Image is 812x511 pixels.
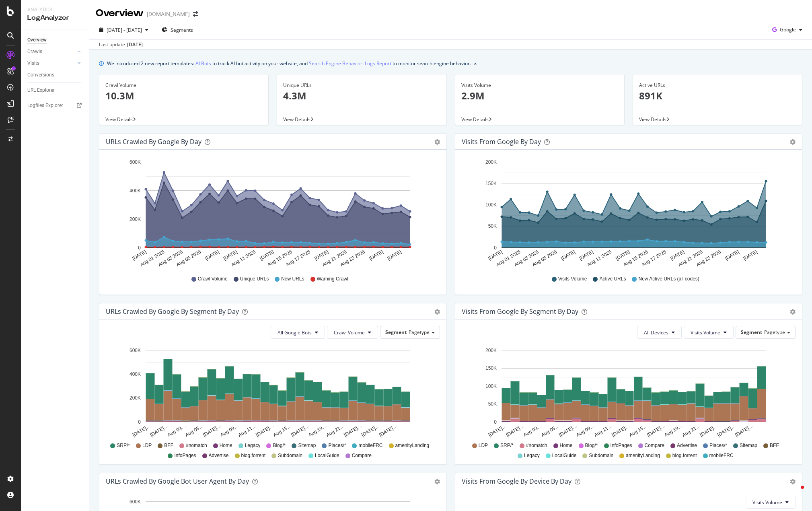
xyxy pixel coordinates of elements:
span: Home [560,442,573,449]
span: View Details [461,116,489,123]
span: InfoPages [611,442,632,449]
text: 150K [485,181,496,186]
span: Active URLs [599,276,626,282]
span: LDP [479,442,488,449]
text: Aug 23 2025 [339,249,366,268]
div: gear [790,309,796,315]
span: All Google Bots [278,329,312,336]
div: Logfiles Explorer [27,101,63,110]
span: Google [780,26,796,33]
span: Subdomain [589,452,613,459]
text: Aug 01 2025 [139,249,165,268]
text: [DATE] [560,249,576,262]
div: A chart. [462,156,793,268]
text: Aug 15 2025 [267,249,293,268]
text: 200K [485,159,496,165]
span: LocalGuide [552,452,577,459]
svg: A chart. [462,345,793,439]
span: All Devices [644,329,668,336]
span: Visits Volume [752,499,782,506]
span: BFF [770,442,779,449]
span: Legacy [245,442,261,449]
span: SRP/* [500,442,514,449]
div: A chart. [106,156,437,268]
span: View Details [283,116,310,123]
iframe: Intercom live chat [785,484,804,503]
span: mobileFRC [709,452,734,459]
button: Visits Volume [684,326,734,339]
div: gear [790,139,796,145]
text: Aug 21 2025 [677,249,703,268]
span: Crawl Volume [198,276,228,282]
div: Visits from Google By Segment By Day [462,307,578,315]
span: Sitemap [298,442,316,449]
text: [DATE] [578,249,594,262]
span: Subdomain [278,452,302,459]
span: Crawl Volume [334,329,365,336]
span: Unique URLs [240,276,269,282]
button: Visits Volume [746,496,796,509]
div: Last update [99,41,143,48]
span: Advertise [677,442,697,449]
span: Advertise [209,452,229,459]
span: blog.forrent [241,452,266,459]
span: Segment [385,329,407,336]
div: gear [434,309,440,315]
div: gear [790,479,796,484]
div: Crawls [27,47,42,56]
button: Google [769,23,806,36]
text: [DATE] [615,249,631,262]
span: Visits Volume [691,329,720,336]
span: Compare [352,452,372,459]
div: [DATE] [127,41,143,48]
button: All Google Bots [271,326,325,339]
text: Aug 11 2025 [586,249,613,268]
span: [DATE] - [DATE] [107,27,142,33]
p: 4.3M [283,89,440,103]
a: Visits [27,59,75,68]
text: [DATE] [222,249,238,262]
text: 50K [488,224,496,229]
div: Analytics [27,6,82,13]
text: 0 [494,245,497,251]
text: 150K [485,365,496,371]
text: [DATE] [131,249,147,262]
span: Pagetype [409,329,430,336]
span: New Active URLs (all codes) [638,276,699,282]
text: Aug 21 2025 [321,249,348,268]
text: Aug 05 2025 [175,249,202,268]
text: [DATE] [368,249,384,262]
button: close banner [472,58,479,69]
text: Aug 01 2025 [495,249,521,268]
div: Active URLs [639,82,796,89]
div: Visits Volume [461,82,618,89]
text: [DATE] [313,249,329,262]
div: URLs Crawled by Google by day [106,138,201,146]
span: View Details [105,116,133,123]
div: [DOMAIN_NAME] [147,10,190,18]
span: Blog/* [273,442,286,449]
text: 200K [485,348,496,353]
span: Segment [741,329,762,336]
div: Visits From Google By Device By Day [462,477,571,485]
text: 0 [494,419,497,425]
span: #nomatch [526,442,547,449]
text: Aug 03 2025 [157,249,184,268]
div: URL Explorer [27,86,55,95]
span: mobileFRC [358,442,382,449]
text: Aug 23 2025 [695,249,722,268]
text: 600K [130,159,141,165]
text: [DATE] [259,249,275,262]
button: All Devices [637,326,682,339]
span: blog.forrent [672,452,697,459]
div: gear [434,479,440,484]
text: Aug 17 2025 [285,249,311,268]
a: Overview [27,36,83,44]
text: Aug 17 2025 [640,249,667,268]
text: 200K [130,216,141,222]
div: Conversions [27,71,54,79]
text: 200K [130,396,141,401]
a: AI Bots [195,59,211,68]
span: Places/* [709,442,727,449]
div: URLs Crawled by Google By Segment By Day [106,307,239,315]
